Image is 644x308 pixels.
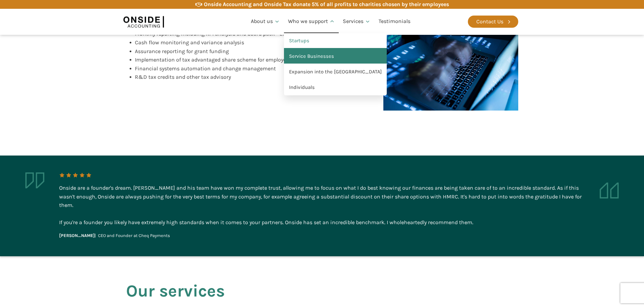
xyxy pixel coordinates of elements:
a: Who we support [284,10,339,33]
a: Service Businesses [284,49,387,64]
b: [PERSON_NAME] [59,233,95,238]
a: Testimonials [375,10,414,33]
a: Expansion into the [GEOGRAPHIC_DATA] [284,64,387,80]
a: Individuals [284,80,387,95]
a: About us [247,10,284,33]
div: Contact Us [476,17,503,26]
span: Implementation of tax advantaged share scheme for employees [135,56,291,63]
a: Startups [284,33,387,49]
span: Cash flow monitoring and variance analysis [135,39,244,46]
a: Contact Us [468,16,518,28]
img: Onside Accounting [123,14,164,29]
span: Financial systems automation and change management [135,65,276,72]
div: | CEO and Founder at Cheq Payments [59,232,170,239]
span: Assurance reporting for grant funding [135,48,229,54]
div: Onside are a founder's dream. [PERSON_NAME] and his team have won my complete trust, allowing me ... [59,184,585,227]
a: Services [339,10,375,33]
div: R&D tax credits and other tax advisory [135,73,231,81]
